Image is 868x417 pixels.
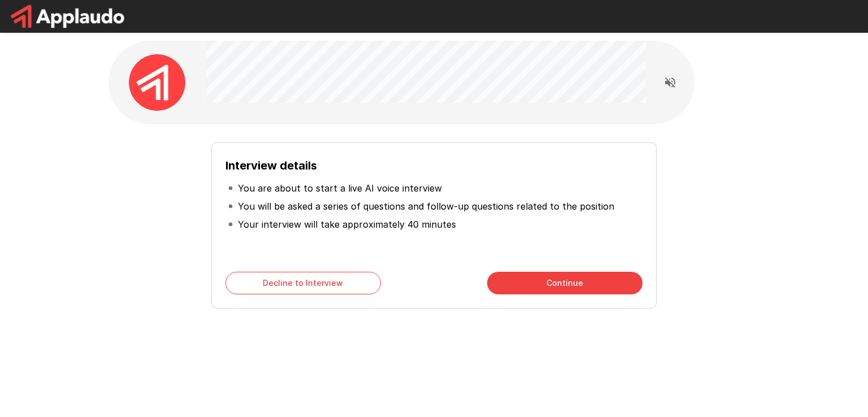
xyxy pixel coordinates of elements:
[238,218,456,231] p: Your interview will take approximately 40 minutes
[238,199,614,213] p: You will be asked a series of questions and follow-up questions related to the position
[659,71,682,94] button: Read questions aloud
[225,272,381,294] button: Decline to Interview
[238,181,442,195] p: You are about to start a live AI voice interview
[487,272,643,294] button: Continue
[225,159,317,172] b: Interview details
[129,54,185,111] img: applaudo_avatar.png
